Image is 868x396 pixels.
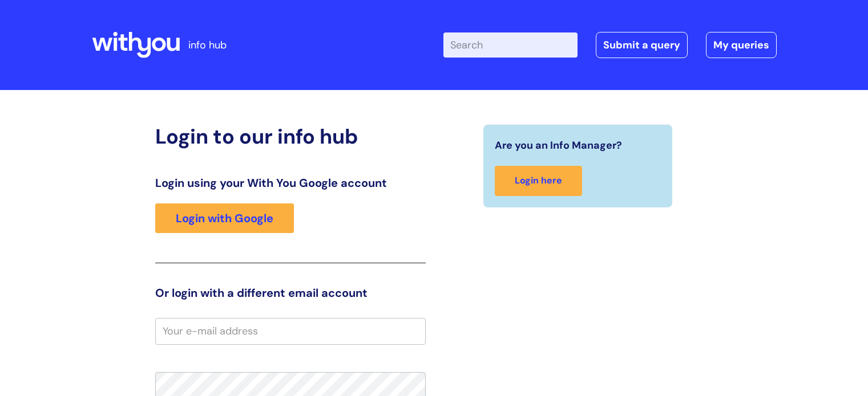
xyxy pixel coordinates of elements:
[155,124,426,149] h2: Login to our info hub
[155,203,294,233] a: Login with Google
[596,32,688,58] a: Submit a query
[706,32,777,58] a: My queries
[155,176,426,190] h3: Login using your With You Google account
[443,32,578,58] input: Search
[155,318,426,344] input: Your e-mail address
[155,286,426,300] h3: Or login with a different email account
[495,166,582,196] a: Login here
[188,36,227,54] p: info hub
[495,136,622,154] span: Are you an Info Manager?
